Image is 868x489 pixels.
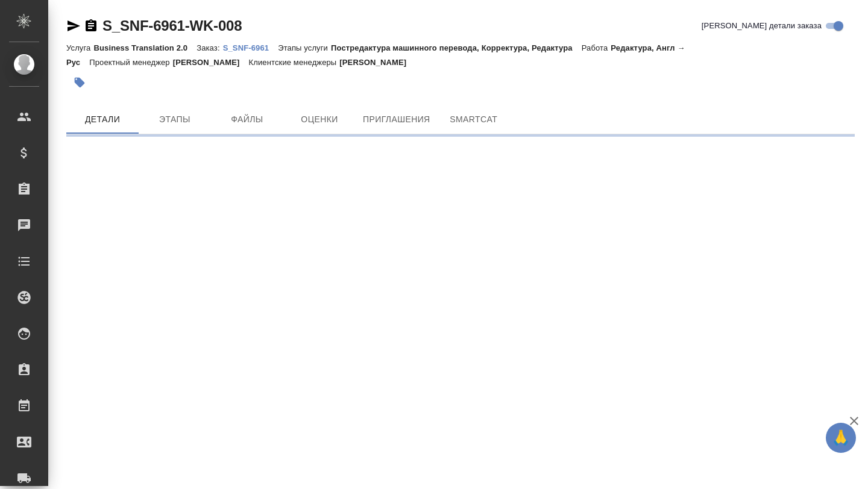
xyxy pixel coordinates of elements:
a: S_SNF-6961 [223,42,278,52]
p: Business Translation 2.0 [93,43,197,52]
span: SmartCat [445,112,503,127]
a: S_SNF-6961-WK-008 [102,17,242,34]
span: [PERSON_NAME] детали заказа [702,20,822,32]
button: Добавить тэг [66,69,93,96]
button: Скопировать ссылку [84,19,98,33]
p: Заказ: [197,43,222,52]
span: Этапы [146,112,204,127]
p: S_SNF-6961 [223,43,278,52]
p: Проектный менеджер [89,58,172,67]
span: 🙏 [831,425,851,450]
p: Услуга [66,43,93,52]
button: Скопировать ссылку для ЯМессенджера [66,19,81,33]
p: Постредактура машинного перевода, Корректура, Редактура [331,43,582,52]
span: Файлы [218,112,276,127]
button: 🙏 [826,423,856,453]
p: [PERSON_NAME] [339,58,415,67]
p: Клиентские менеджеры [249,58,340,67]
p: Этапы услуги [278,43,331,52]
span: Приглашения [363,112,430,127]
span: Оценки [291,112,348,127]
p: [PERSON_NAME] [173,58,249,67]
p: Работа [582,43,611,52]
span: Детали [74,112,131,127]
